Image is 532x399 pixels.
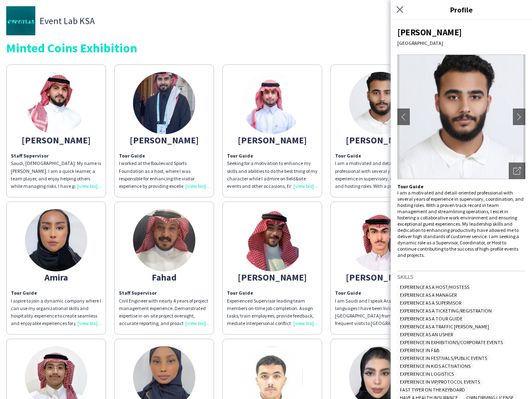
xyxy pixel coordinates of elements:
span: Experience in Exhibitions/Corporate Events [397,339,505,345]
span: Experience as a Manager [397,292,459,298]
img: thumb-23ad92e7-2007-4752-8960-ca51e0c3d345.jpg [6,6,35,35]
b: Tour Guide [119,153,145,159]
span: Experience as a Host/Hostess [397,284,472,290]
div: [PERSON_NAME] [227,136,318,144]
span: Experience as a Traffic [PERSON_NAME] [397,323,492,330]
img: thumb-67365b9604835.jpeg [241,209,303,271]
img: Crew avatar or photo [397,54,525,179]
div: [PERSON_NAME] [335,136,426,144]
span: Experience as a Ticketing/Registration [397,308,494,314]
img: thumb-68314b4898fbd.jpeg [349,209,411,271]
img: thumb-67040ee91bc4d.jpeg [349,72,411,134]
p: I am a motivated and detail-oriented professional with several years of experience in supervisory... [397,183,525,258]
b: Tour Guide [227,290,253,296]
span: Experience in Kids Activations [397,363,473,369]
div: Seeking for a motivation to enhance my skills and abilities to do the best thing of my character ... [227,160,318,190]
div: [GEOGRAPHIC_DATA] [397,40,525,46]
h3: Skills [397,273,525,281]
div: I worked at the Boulevard Sports Foundation as a host, where I was responsible for enhancing the ... [119,152,209,190]
h3: Profile [391,4,532,15]
b: Tour Guide [11,290,37,296]
div: Amira [11,273,101,281]
div: Open photos pop-in [509,163,525,179]
b: Tour Guide [227,153,253,159]
div: [PERSON_NAME] [335,273,426,281]
span: Experience as a Tour Guide [397,315,465,322]
b: Tour Guide [397,183,424,190]
b: Tour Guide [335,290,361,296]
img: thumb-66f1650c77d39.jpeg [133,209,195,271]
div: [PERSON_NAME] [11,136,101,144]
span: Experience as a Supervisor [397,300,464,306]
span: Event Lab KSA [39,17,95,25]
img: thumb-67374c5d273e1.png [241,72,303,134]
img: thumb-66bb8e9f0e8da.jpeg [25,72,87,134]
b: Staff Supervisor [11,153,49,159]
span: Fast typer on the keyboard [397,387,468,393]
div: I aspire to join a dynamic company where I can use my organizational skills and hospitality exper... [11,297,101,328]
div: [PERSON_NAME] [227,273,318,281]
b: Tour Guide [335,153,361,159]
img: thumb-7a76ae58-7b2c-404a-8233-7864a21716c5.jpg [25,209,87,271]
div: I am Saudi and I speak Arabic & English languages I have been living in the [GEOGRAPHIC_DATA] fro... [335,297,426,328]
span: Experience in F&B [397,347,442,353]
span: Experience in Festivals/Public Events [397,355,490,361]
p: I am a motivated and detail-oriented professional with several years of experience in supervisory... [335,152,426,190]
span: Experience as an Usher [397,331,456,337]
div: [PERSON_NAME] [397,27,525,38]
b: Staff Supervisor [119,290,157,296]
div: Minted Coins Exhibition [6,42,526,54]
div: Experienced Supervisor leading team members on-time job completion. Assign tasks, train employees... [227,289,318,327]
div: Saudi, [DEMOGRAPHIC_DATA]: My name is [PERSON_NAME]. I am a quick learner, a team player, and enj... [11,152,101,190]
span: Experience in Logistics [397,371,456,377]
span: Experience in VIP/Protocol Events [397,379,483,385]
div: Fahad [119,273,209,281]
img: thumb-68b104eccc2f7.png [133,72,195,134]
div: Civil Engineer with nearly 4 years of project management experience. Demonstrated expertise in on... [119,297,209,328]
div: [PERSON_NAME] [119,136,209,144]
